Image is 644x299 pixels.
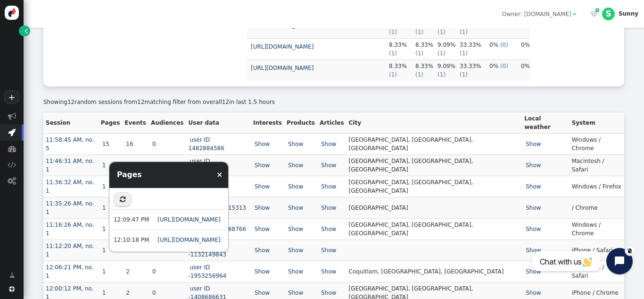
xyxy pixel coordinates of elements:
[438,50,446,57] span: ( )
[438,63,455,69] span: 9.09%
[320,205,338,211] a: Show
[109,162,149,188] div: Pages
[415,71,423,78] span: ( )
[253,205,271,211] a: Show
[101,141,111,147] a: 15
[415,29,423,35] span: ( )
[389,71,397,78] span: ( )
[43,112,99,133] th: Session
[415,42,433,48] span: 8.33%
[503,63,506,69] span: 0
[570,197,624,218] td: / Chrome
[157,237,220,243] a: [URL][DOMAIN_NAME]
[151,290,157,296] a: 0
[253,247,271,254] a: Show
[389,63,407,69] span: 8.33%
[489,63,498,69] span: 0%
[101,247,107,254] a: 1
[502,10,571,18] div: Owner: [DOMAIN_NAME]
[320,290,338,296] a: Show
[251,65,314,71] a: [URL][DOMAIN_NAME]
[287,226,305,232] a: Show
[4,268,20,282] a: 
[253,268,271,275] a: Show
[9,271,15,280] span: 
[389,29,397,35] span: ( )
[284,112,317,133] th: Products
[287,162,305,169] a: Show
[149,112,186,133] th: Audiences
[43,98,624,106] div: Showing random sessions from matching filter from overall in last 1.5 hours
[151,247,157,254] a: 0
[111,209,151,230] td: 12:09:47 PM
[347,197,522,218] td: [GEOGRAPHIC_DATA]
[8,112,16,120] span: 
[46,264,93,279] a: 12:06:21 PM, no. 1
[595,7,599,14] span: 
[5,6,19,20] img: logo-icon.svg
[570,176,624,197] td: Windows / Firefox
[524,141,542,147] a: Show
[216,171,223,179] a: ×
[438,71,446,78] span: ( )
[287,290,305,296] a: Show
[460,63,481,69] span: 33.33%
[524,226,542,232] a: Show
[462,71,466,78] span: 1
[151,141,157,147] a: 0
[591,11,597,17] span: 
[524,162,542,169] a: Show
[347,218,522,239] td: [GEOGRAPHIC_DATA], [GEOGRAPHIC_DATA], [GEOGRAPHIC_DATA]
[418,71,421,78] span: 1
[500,63,508,69] span: ( )
[418,29,421,35] span: 1
[101,205,107,211] a: 1
[524,290,542,296] a: Show
[251,112,284,133] th: Interests
[124,290,131,296] a: 2
[9,286,15,292] span: 
[287,247,305,254] a: Show
[124,268,131,275] a: 2
[251,43,314,50] a: [URL][DOMAIN_NAME]
[137,99,144,105] span: 12
[389,42,407,48] span: 8.33%
[418,50,421,57] span: 1
[500,42,508,48] span: ( )
[122,112,149,133] th: Events
[320,247,338,254] a: Show
[101,268,107,275] a: 1
[460,42,481,48] span: 33.33%
[602,8,615,20] div: S
[503,42,506,48] span: 0
[114,192,132,207] button: 
[570,154,624,176] td: Macintosh / Safari
[189,137,226,152] a: user ID 1482884586
[151,268,157,275] a: 0
[524,183,542,190] a: Show
[253,162,271,169] a: Show
[347,112,522,133] th: City
[524,268,542,275] a: Show
[101,183,107,190] a: 1
[46,243,94,258] a: 11:12:20 AM, no. 1
[320,141,338,147] a: Show
[347,176,522,197] td: [GEOGRAPHIC_DATA], [GEOGRAPHIC_DATA], [GEOGRAPHIC_DATA]
[46,158,94,173] a: 11:46:31 AM, no. 1
[253,290,271,296] a: Show
[589,10,599,18] a:  
[347,133,522,154] td: [GEOGRAPHIC_DATA], [GEOGRAPHIC_DATA], [GEOGRAPHIC_DATA]
[120,196,125,203] span: 
[320,226,338,232] a: Show
[320,183,338,190] a: Show
[189,158,226,173] a: user ID 1839809697
[253,226,271,232] a: Show
[570,218,624,239] td: Windows / Chrome
[8,161,16,169] span: 
[462,29,466,35] span: 1
[287,141,305,147] a: Show
[438,42,455,48] span: 9.09%
[46,137,94,152] a: 11:58:45 AM, no. 5
[524,247,542,254] a: Show
[347,154,522,176] td: [GEOGRAPHIC_DATA], [GEOGRAPHIC_DATA], [GEOGRAPHIC_DATA]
